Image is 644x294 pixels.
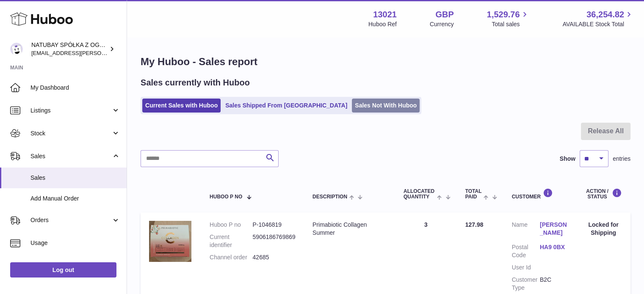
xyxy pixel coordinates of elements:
div: Huboo Ref [368,20,397,28]
h2: Sales currently with Huboo [141,77,250,88]
span: Sales [30,174,120,182]
span: Total paid [465,189,482,200]
span: Total sales [492,20,529,28]
span: Add Manual Order [30,195,120,203]
span: 36,254.82 [586,9,624,20]
img: 1749020843.jpg [149,221,191,262]
img: kacper.antkowski@natubay.pl [10,43,23,55]
label: Show [560,155,575,163]
span: Listings [30,107,111,115]
span: My Dashboard [30,84,120,92]
dt: Customer Type [512,276,540,292]
span: entries [613,155,630,163]
dt: Postal Code [512,243,540,259]
dt: Current identifier [210,233,252,249]
dd: B2C [540,276,568,292]
div: Customer [512,188,568,200]
a: Sales Shipped From [GEOGRAPHIC_DATA] [222,99,350,113]
span: ALLOCATED Quantity [404,189,435,200]
span: Sales [30,152,111,160]
span: 127.98 [465,221,484,228]
a: [PERSON_NAME] [540,221,568,237]
dt: Name [512,221,540,239]
span: Description [312,194,347,200]
dt: Huboo P no [210,221,252,229]
span: 1,529.76 [487,9,520,20]
a: 36,254.82 AVAILABLE Stock Total [562,9,634,28]
a: Sales Not With Huboo [352,99,420,113]
strong: GBP [435,9,453,20]
dd: 5906186769869 [252,233,295,249]
div: Primabiotic Collagen Summer [312,221,387,237]
a: 1,529.76 Total sales [487,9,530,28]
span: [EMAIL_ADDRESS][PERSON_NAME][DOMAIN_NAME] [31,49,170,56]
span: Stock [30,129,111,137]
dt: Channel order [210,253,252,261]
span: Orders [30,216,111,224]
h1: My Huboo - Sales report [141,55,630,69]
span: Usage [30,239,120,247]
a: Log out [10,262,116,278]
a: HA9 0BX [540,243,568,251]
span: AVAILABLE Stock Total [562,20,634,28]
div: NATUBAY SPÓŁKA Z OGRANICZONĄ ODPOWIEDZIALNOŚCIĄ [31,41,108,57]
div: Locked for Shipping [585,221,622,237]
div: Action / Status [585,188,622,200]
dd: 42685 [252,253,295,261]
strong: 13021 [373,9,397,20]
a: Current Sales with Huboo [142,99,221,113]
dd: P-1046819 [252,221,295,229]
span: Huboo P no [210,194,242,200]
dt: User Id [512,264,540,272]
div: Currency [430,20,454,28]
